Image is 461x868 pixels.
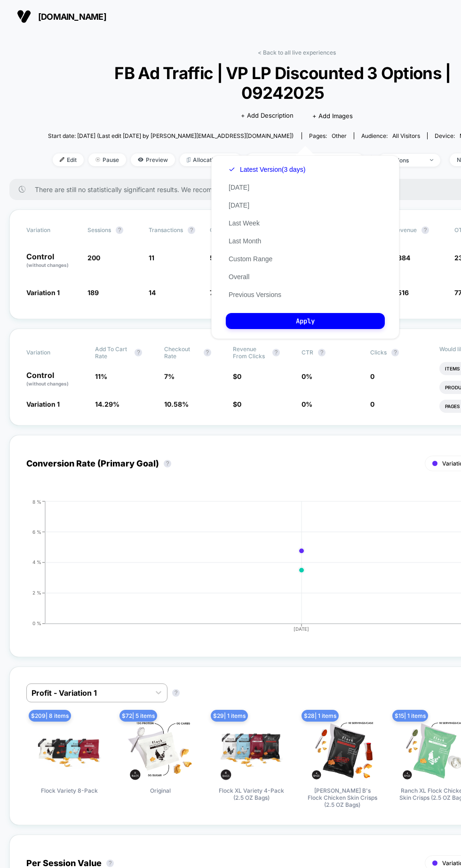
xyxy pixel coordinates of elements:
span: $ [233,372,241,380]
button: Last Month [226,237,264,245]
span: 7 % [164,372,175,380]
span: Variation [26,346,78,360]
span: $ 209 | 8 items [29,710,71,722]
button: ? [135,349,142,356]
span: $ 72 | 5 items [119,710,157,722]
tspan: [DATE] [294,626,310,632]
tspan: 4 % [32,559,41,565]
span: 0 % [302,372,312,380]
button: ? [272,349,280,356]
span: 11 [149,254,154,262]
span: 0 % [302,400,312,408]
tspan: 0 % [32,620,41,626]
span: Preview [131,153,175,166]
span: Checkout Rate [164,346,199,360]
button: ? [172,689,180,697]
img: Hattie B's Flock Chicken Skin Crisps (2.5 OZ Bags) [310,716,375,782]
span: 14.29 % [95,400,119,408]
span: Transactions [149,226,183,233]
span: Variation 1 [26,289,60,297]
button: ? [421,226,429,234]
span: Variation [26,226,78,234]
button: ? [188,226,195,234]
div: Audience: [361,132,420,139]
span: Original [150,787,171,794]
img: end [430,159,433,161]
span: Flock Variety 8-Pack [41,787,98,794]
tspan: 6 % [32,529,41,534]
span: Allocation: 50% [180,153,241,166]
span: + Add Images [312,112,353,120]
button: ? [116,226,123,234]
span: Variation 1 [26,400,60,408]
button: Overall [226,273,252,281]
button: [DOMAIN_NAME] [14,9,109,24]
button: Latest Version(3 days) [226,165,308,174]
img: Visually logo [17,9,31,24]
span: $ 15 | 1 items [392,710,428,722]
button: Previous Versions [226,290,284,299]
span: [PERSON_NAME] B's Flock Chicken Skin Crisps (2.5 OZ Bags) [307,787,378,808]
span: 0 [237,372,241,380]
span: (without changes) [26,262,69,268]
span: 0 [370,372,374,380]
p: Control [26,253,78,269]
span: Sessions [87,226,111,233]
span: 0 [370,400,374,408]
button: [DATE] [226,201,252,209]
span: other [332,132,347,139]
span: 189 [87,289,99,297]
button: ? [106,860,114,867]
div: Pages: [309,132,347,139]
span: Pause [88,153,126,166]
span: 11 % [95,372,107,380]
button: ? [204,349,211,356]
img: Original [127,716,193,782]
button: Apply [226,313,385,329]
span: + Add Description [241,111,294,121]
span: Clicks [370,349,387,356]
span: Revenue From Clicks [233,346,268,360]
span: [DOMAIN_NAME] [38,12,106,22]
a: < Back to all live experiences [258,49,336,56]
button: ? [318,349,326,356]
button: ? [164,460,171,467]
span: Flock XL Variety 4-Pack (2.5 OZ Bags) [216,787,286,801]
button: Last Week [226,219,262,227]
p: Control [26,371,86,387]
span: CTR [302,349,313,356]
button: [DATE] [226,183,252,192]
span: Start date: [DATE] (Last edit [DATE] by [PERSON_NAME][EMAIL_ADDRESS][DOMAIN_NAME]) [48,132,294,139]
span: 200 [87,254,100,262]
button: Custom Range [226,255,275,263]
img: rebalance [187,157,191,162]
span: (without changes) [26,381,69,386]
span: All Visitors [392,132,420,139]
img: end [95,157,100,162]
img: Flock XL Variety 4-Pack (2.5 OZ Bags) [218,716,284,782]
img: Flock Variety 8-Pack [37,716,103,782]
span: 0 [237,400,241,408]
span: $ 29 | 1 items [211,710,248,722]
span: 10.58 % [164,400,189,408]
span: 14 [149,289,156,297]
tspan: 2 % [32,590,41,595]
span: $ 28 | 1 items [302,710,339,722]
span: $ [233,400,241,408]
button: ? [391,349,399,356]
tspan: 8 % [32,498,41,504]
span: Edit [53,153,84,166]
span: Add To Cart Rate [95,346,130,360]
img: edit [60,157,64,162]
